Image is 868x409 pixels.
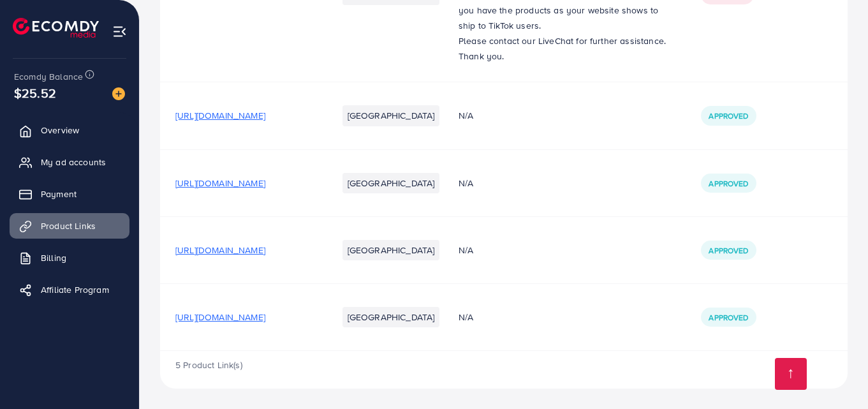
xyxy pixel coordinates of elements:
[709,178,748,189] span: Approved
[14,70,83,83] span: Ecomdy Balance
[459,244,473,257] span: N/A
[342,240,440,260] li: [GEOGRAPHIC_DATA]
[175,311,265,323] span: [URL][DOMAIN_NAME]
[342,173,440,193] li: [GEOGRAPHIC_DATA]
[14,84,56,102] span: $25.52
[709,110,748,121] span: Approved
[175,244,265,257] span: [URL][DOMAIN_NAME]
[459,109,473,122] span: N/A
[709,312,748,323] span: Approved
[459,311,473,323] span: N/A
[10,181,129,207] a: Payment
[175,109,265,122] span: [URL][DOMAIN_NAME]
[10,117,129,143] a: Overview
[342,105,440,126] li: [GEOGRAPHIC_DATA]
[10,213,129,239] a: Product Links
[41,219,96,232] span: Product Links
[112,87,125,100] img: image
[814,352,858,399] iframe: Chat
[175,177,265,190] span: [URL][DOMAIN_NAME]
[41,251,66,264] span: Billing
[41,124,79,137] span: Overview
[41,156,106,168] span: My ad accounts
[709,245,748,256] span: Approved
[10,277,129,302] a: Affiliate Program
[459,177,473,190] span: N/A
[112,24,127,39] img: menu
[10,149,129,175] a: My ad accounts
[175,359,242,371] span: 5 Product Link(s)
[41,283,109,296] span: Affiliate Program
[10,245,129,271] a: Billing
[459,33,670,64] p: Please contact our LiveChat for further assistance. Thank you.
[342,307,440,327] li: [GEOGRAPHIC_DATA]
[13,18,99,38] img: logo
[41,188,77,200] span: Payment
